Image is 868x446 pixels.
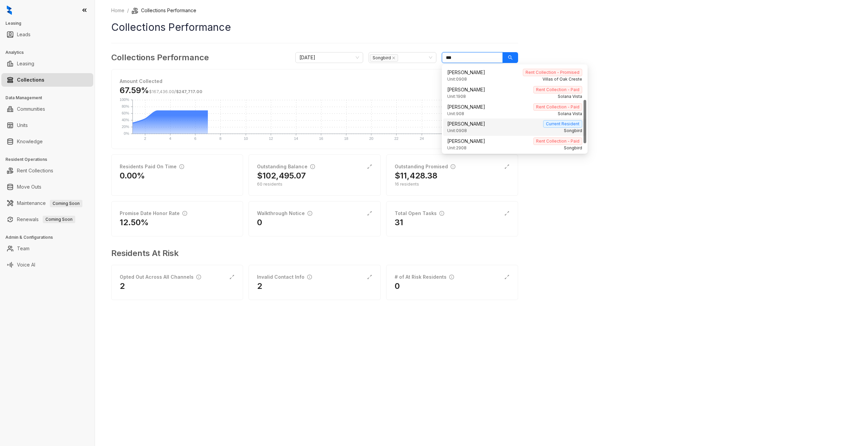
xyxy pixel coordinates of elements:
[43,216,75,223] span: Coming Soon
[1,102,93,116] li: Communities
[17,119,28,132] a: Units
[533,86,582,93] span: Rent Collection - Paid
[120,281,125,292] h2: 2
[1,28,93,41] li: Leads
[367,274,372,280] span: expand-alt
[447,103,485,111] span: [PERSON_NAME]
[447,93,466,100] span: Unit: 1908
[5,95,95,101] h3: Data Management
[149,89,202,94] span: /
[111,20,518,35] h1: Collections Performance
[447,76,467,83] span: Unit: 0908
[558,93,582,100] span: Solana Vista
[229,274,235,280] span: expand-alt
[17,57,34,70] a: Leasing
[508,55,513,60] span: search
[504,211,510,216] span: expand-alt
[542,76,582,83] span: Villas of Oak Creste
[17,135,43,148] a: Knowledge
[17,28,31,41] a: Leads
[447,120,485,128] span: [PERSON_NAME]
[392,56,395,60] span: close
[1,135,93,148] li: Knowledge
[367,164,372,169] span: expand-alt
[447,137,485,145] span: [PERSON_NAME]
[7,5,12,15] img: logo
[124,131,129,135] text: 0%
[447,145,467,151] span: Unit: 2908
[420,136,424,141] text: 24
[319,136,323,141] text: 16
[395,273,454,281] div: # of At Risk Residents
[5,234,95,240] h3: Admin & Configurations
[111,51,209,64] h3: Collections Performance
[310,164,315,169] span: info-circle
[1,57,93,70] li: Leasing
[307,275,312,279] span: info-circle
[1,213,93,226] li: Renewals
[1,258,93,272] li: Voice AI
[194,136,196,141] text: 6
[122,111,129,115] text: 60%
[120,170,145,181] h2: 0.00%
[257,210,312,217] div: Walkthrough Notice
[17,102,45,116] a: Communities
[564,145,582,151] span: Songbird
[447,111,464,117] span: Unit: 908
[120,78,162,84] strong: Amount Collected
[120,210,187,217] div: Promise Date Honor Rate
[533,137,582,145] span: Rent Collection - Paid
[1,242,93,255] li: Team
[1,196,93,210] li: Maintenance
[257,181,372,187] div: 60 residents
[219,136,221,141] text: 8
[179,164,184,169] span: info-circle
[395,181,510,187] div: 16 residents
[17,213,75,226] a: RenewalsComing Soon
[504,274,510,280] span: expand-alt
[370,54,398,62] span: Songbird
[395,217,403,228] h2: 31
[120,98,129,102] text: 100%
[533,103,582,111] span: Rent Collection - Paid
[308,211,312,216] span: info-circle
[5,49,95,56] h3: Analytics
[144,136,146,141] text: 2
[1,73,93,87] li: Collections
[395,210,444,217] div: Total Open Tasks
[122,125,129,129] text: 20%
[17,242,29,255] a: Team
[149,89,174,94] span: $167,436.00
[196,275,201,279] span: info-circle
[120,217,149,228] h2: 12.50%
[367,211,372,216] span: expand-alt
[17,164,53,177] a: Rent Collections
[257,273,312,281] div: Invalid Contact Info
[169,136,171,141] text: 4
[110,7,126,14] a: Home
[17,73,44,87] a: Collections
[451,164,455,169] span: info-circle
[543,120,582,128] span: Current Resident
[127,7,129,14] li: /
[5,20,95,26] h3: Leasing
[395,281,400,292] h2: 0
[504,164,510,169] span: expand-alt
[5,156,95,163] h3: Resident Operations
[50,200,82,207] span: Coming Soon
[1,164,93,177] li: Rent Collections
[257,170,306,181] h2: $102,495.07
[1,119,93,132] li: Units
[120,163,184,170] div: Residents Paid On Time
[564,128,582,134] span: Songbird
[1,180,93,194] li: Move Outs
[120,273,201,281] div: Opted Out Across All Channels
[395,163,455,170] div: Outstanding Promised
[447,69,485,76] span: [PERSON_NAME]
[257,217,262,228] h2: 0
[120,85,202,96] h3: 67.59%
[269,136,273,141] text: 12
[122,104,129,108] text: 80%
[132,7,196,14] li: Collections Performance
[182,211,187,216] span: info-circle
